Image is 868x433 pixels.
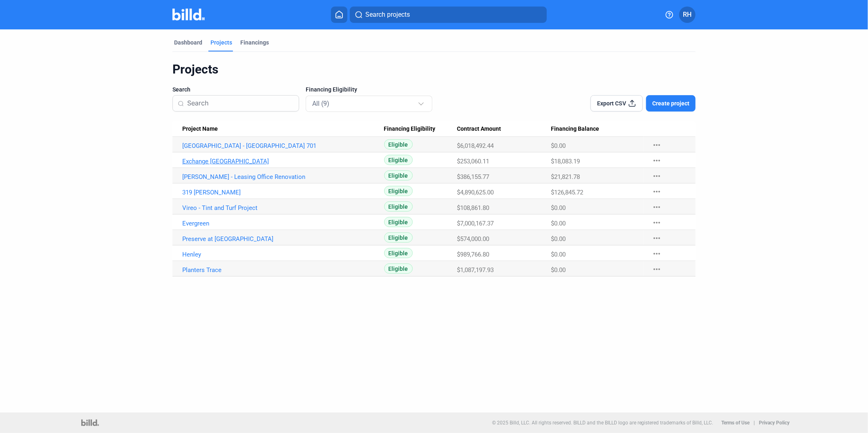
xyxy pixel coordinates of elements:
span: Financing Eligibility [306,85,357,94]
b: Privacy Policy [759,420,790,426]
span: $1,087,197.93 [457,266,494,274]
input: Search [187,95,294,112]
span: $0.00 [551,266,566,274]
div: Financing Eligibility [384,125,457,133]
div: Financings [240,38,269,47]
mat-icon: more_horiz [652,218,662,228]
mat-icon: more_horiz [652,202,662,212]
span: $6,018,492.44 [457,142,494,150]
span: Financing Balance [551,125,599,133]
mat-icon: more_horiz [652,171,662,181]
img: Billd Company Logo [172,9,205,20]
span: RH [683,10,692,20]
span: Contract Amount [457,125,501,133]
span: Eligible [384,170,413,181]
button: Export CSV [591,95,643,112]
span: $108,861.80 [457,204,490,212]
a: Evergreen [182,220,384,227]
span: $0.00 [551,235,566,243]
span: $0.00 [551,204,566,212]
span: Eligible [384,139,413,150]
a: Exchange [GEOGRAPHIC_DATA] [182,158,384,165]
p: | [754,420,755,426]
mat-select-trigger: All (9) [312,100,329,107]
span: $0.00 [551,142,566,150]
span: $21,821.78 [551,173,580,181]
div: Project Name [182,125,384,133]
button: Create project [646,95,696,112]
span: Create project [652,99,689,107]
span: Search projects [365,10,410,20]
mat-icon: more_horiz [652,140,662,150]
a: 319 [PERSON_NAME] [182,189,384,196]
span: $0.00 [551,251,566,258]
a: [GEOGRAPHIC_DATA] - [GEOGRAPHIC_DATA] 701 [182,142,384,150]
a: Planters Trace [182,266,384,274]
p: © 2025 Billd, LLC. All rights reserved. BILLD and the BILLD logo are registered trademarks of Bil... [492,420,714,426]
span: $7,000,167.37 [457,220,494,227]
div: Contract Amount [457,125,551,133]
div: Dashboard [174,38,202,47]
span: Eligible [384,217,413,227]
mat-icon: more_horiz [652,156,662,165]
span: Eligible [384,186,413,196]
span: Financing Eligibility [384,125,436,133]
span: Project Name [182,125,218,133]
span: $253,060.11 [457,158,490,165]
a: Vireo - Tint and Turf Project [182,204,384,212]
a: [PERSON_NAME] - Leasing Office Renovation [182,173,384,181]
div: Projects [172,62,696,77]
span: Eligible [384,232,413,243]
mat-icon: more_horiz [652,249,662,259]
span: Search [172,85,190,94]
div: Financing Balance [551,125,644,133]
mat-icon: more_horiz [652,187,662,196]
img: logo [81,420,99,426]
span: Export CSV [597,99,626,107]
a: Henley [182,251,384,258]
span: Eligible [384,201,413,212]
span: $574,000.00 [457,235,490,243]
span: $4,890,625.00 [457,189,494,196]
span: $126,845.72 [551,189,583,196]
span: Eligible [384,248,413,258]
b: Terms of Use [722,420,750,426]
button: RH [679,7,696,23]
span: Eligible [384,155,413,165]
span: $18,083.19 [551,158,580,165]
button: Search projects [350,7,547,23]
span: $989,766.80 [457,251,490,258]
a: Preserve at [GEOGRAPHIC_DATA] [182,235,384,243]
mat-icon: more_horiz [652,233,662,243]
span: Eligible [384,263,413,274]
span: $386,155.77 [457,173,490,181]
mat-icon: more_horiz [652,264,662,274]
div: Projects [210,38,232,47]
span: $0.00 [551,220,566,227]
